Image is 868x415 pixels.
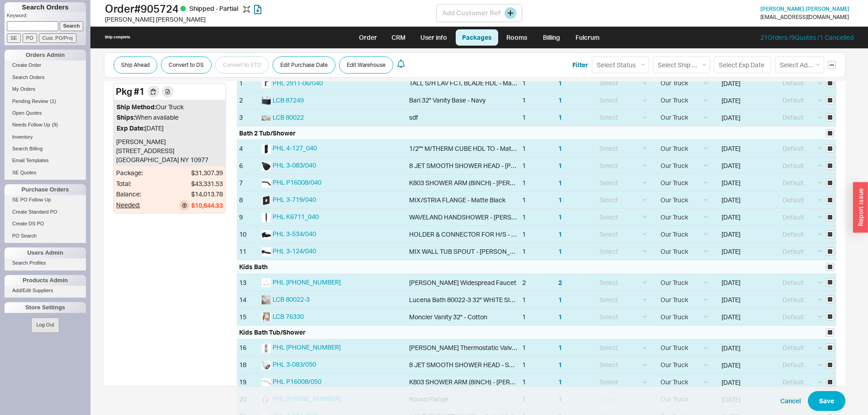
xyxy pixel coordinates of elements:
[569,29,606,46] a: Fulcrum
[273,196,316,203] a: PHL 3-719/040
[117,103,156,111] span: Ship Method:
[409,79,518,88] div: TALL S/H LAV FCT, BLADE HDL - Matte Black
[409,343,518,352] div: [PERSON_NAME] Thermostatic Valve with Volume Control or Diverter
[409,378,518,387] div: K803 SHOWER ARM (8INCH) - [PERSON_NAME]
[409,113,418,122] div: sdf
[714,56,771,73] input: Select Exp Date
[121,60,150,70] span: Ship Ahead
[572,61,588,70] button: Filter
[280,60,328,70] span: Edit Purchase Date
[5,2,86,12] h1: Search Orders
[237,243,259,260] div: 11
[760,33,854,41] a: 21Orders /9Quotes /1 Cancelled
[558,312,562,322] button: 1
[558,96,562,105] button: 1
[117,124,222,133] div: [DATE]
[237,308,259,325] div: 15
[409,144,518,153] div: 1/2"" M/THERM CUBE HDL TO - Matte Black
[273,278,341,286] a: PHL [PHONE_NUMBER]
[262,179,271,188] img: P16008.4_uilddz
[5,156,86,165] a: Email Templates
[113,56,157,74] button: Ship Ahead
[262,295,271,304] img: Hasvik1_72ppp_wkwh2r
[7,33,21,43] input: SE
[273,295,310,303] a: LCB 80022-3
[522,343,526,352] div: 1
[409,230,518,239] div: HOLDER & CONNECTOR FOR H/S - Matte Black
[117,124,145,132] span: Exp Date:
[189,5,240,12] span: Shipped - Partial
[409,196,505,205] div: MIX/STRIA FLANGE - Matte Black
[500,29,534,46] a: Rooms
[237,92,259,109] div: 2
[273,144,317,152] a: PHL 4-127_040
[273,178,321,186] a: PHL P16008/040
[262,361,271,370] img: 3-083.23_tq7fws
[116,201,143,210] div: Needed:
[273,343,341,351] a: PHL [PHONE_NUMBER]
[215,56,269,74] button: Convert to STD
[5,258,86,268] a: Search Profiles
[558,144,562,153] button: 1
[116,138,208,163] span: [PERSON_NAME] [STREET_ADDRESS] [GEOGRAPHIC_DATA] NY 10977
[262,344,271,353] img: 4-588.Pink.23_677953aa-02ad-407b-a1d4-022b29e84212_elhcbu
[5,144,86,154] a: Search Billing
[5,73,86,82] a: Search Orders
[5,184,86,195] div: Purchase Orders
[262,196,271,205] img: 3-719.4_wounzf
[273,230,316,238] a: PHL 3-534/040
[262,213,271,222] img: K6711.4_wtctfq
[273,360,316,368] span: PHL 3-083/050
[237,157,259,174] div: 6
[105,2,436,15] h1: Order # 905724
[409,161,518,170] div: 8 JET SMOOTH SHOWER HEAD - [PERSON_NAME]
[237,357,259,373] div: 18
[39,33,76,43] input: Cust. PO/Proj
[409,360,518,369] div: 8 JET SMOOTH SHOWER HEAD - Satin White
[12,98,48,104] span: Pending Review
[456,29,498,46] a: Packages
[5,275,86,286] div: Products Admin
[52,122,58,127] span: ( 9 )
[262,278,271,287] img: 222-01.Pink.23_93c20994-fdae-4cd5-a258-0b705b8d8725_se7yex
[522,113,526,122] div: 1
[273,247,316,255] a: PHL 3-124/040
[385,29,412,46] a: CRM
[409,96,486,105] div: Bari 32" Vanity Base - Navy
[409,247,518,256] div: MIX WALL TUB SPOUT - [PERSON_NAME]
[273,213,319,220] a: PHL K6711_040
[558,230,562,239] button: 1
[31,317,59,332] button: Log Out
[237,109,259,126] div: 3
[239,129,296,138] div: Bath 2 Tub/Shower
[5,195,86,205] a: SE PO Follow Up
[5,61,86,70] a: Create Order
[558,343,562,352] button: 1
[237,209,259,225] div: 9
[273,96,304,104] span: LCB 87249
[273,378,321,385] a: PHL P16008/050
[819,396,834,406] span: Save
[760,5,849,12] span: [PERSON_NAME] [PERSON_NAME]
[760,6,849,12] a: [PERSON_NAME] [PERSON_NAME]
[5,247,86,258] div: Users Admin
[273,161,316,169] span: PHL 3-083/040
[536,29,567,46] a: Billing
[780,396,801,406] button: Cancel
[161,56,212,74] button: Convert to DS
[522,278,526,287] div: 2
[262,96,271,105] img: Screenshot_2025-08-05_115227_th6oyg
[808,391,845,411] button: Save
[223,60,261,70] span: Convert to STD
[116,168,143,177] div: Package:
[5,286,86,295] a: Add/Edit Suppliers
[558,213,562,222] button: 1
[237,174,259,191] div: 7
[5,120,86,130] a: Needs Follow Up(9)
